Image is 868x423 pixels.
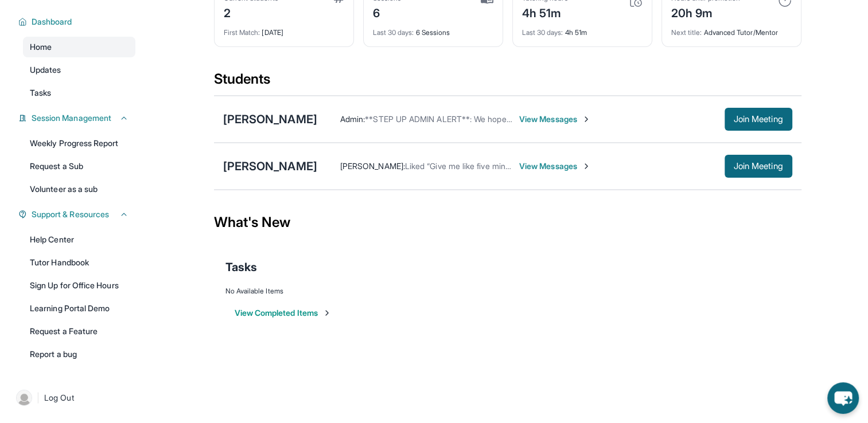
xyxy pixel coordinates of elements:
span: View Messages [519,160,591,172]
div: No Available Items [225,287,790,296]
button: View Completed Items [235,307,332,319]
div: 6 Sessions [373,21,493,37]
a: Learning Portal Demo [23,298,135,319]
a: Weekly Progress Report [23,133,135,154]
span: Log Out [44,392,74,404]
div: Advanced Tutor/Mentor [671,21,792,37]
button: Dashboard [27,16,129,28]
span: First Match : [224,28,260,37]
span: Liked “Give me like five minutes” [405,161,524,171]
span: Updates [30,64,61,76]
div: 20h 9m [671,3,740,21]
button: Join Meeting [725,108,792,131]
img: Chevron-Right [582,115,591,124]
span: Home [30,41,52,53]
button: chat-button [827,382,859,414]
button: Support & Resources [27,209,129,220]
span: Join Meeting [734,163,783,170]
span: View Messages [519,113,591,125]
div: [DATE] [224,21,344,37]
button: Session Management [27,112,129,124]
a: Help Center [23,229,135,250]
a: Report a bug [23,344,135,365]
div: 4h 51m [522,21,643,37]
span: Session Management [32,112,111,124]
span: Tasks [225,259,257,275]
span: | [37,391,40,405]
a: Sign Up for Office Hours [23,275,135,296]
a: Tasks [23,83,135,103]
span: Join Meeting [734,116,783,123]
span: Next title : [671,28,702,37]
div: What's New [214,197,801,248]
span: Dashboard [32,16,72,28]
div: 2 [224,3,278,21]
button: Join Meeting [725,155,792,178]
span: Last 30 days : [373,28,414,37]
span: Support & Resources [32,209,109,220]
div: 6 [373,3,402,21]
a: Tutor Handbook [23,252,135,273]
a: Updates [23,60,135,80]
a: |Log Out [11,385,135,410]
a: Request a Sub [23,156,135,177]
span: Last 30 days : [522,28,563,37]
a: Home [23,37,135,57]
span: [PERSON_NAME] : [340,161,405,171]
div: 4h 51m [522,3,568,21]
img: Chevron-Right [582,162,591,171]
div: [PERSON_NAME] [223,158,317,174]
a: Volunteer as a sub [23,179,135,199]
a: Request a Feature [23,321,135,342]
div: Students [214,70,801,95]
img: user-img [16,390,32,406]
div: [PERSON_NAME] [223,111,317,127]
span: **STEP UP ADMIN ALERT**: We hope you have a great session [DATE]! -Mer @Step Up [365,114,688,124]
span: Tasks [30,87,51,99]
span: Admin : [340,114,365,124]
